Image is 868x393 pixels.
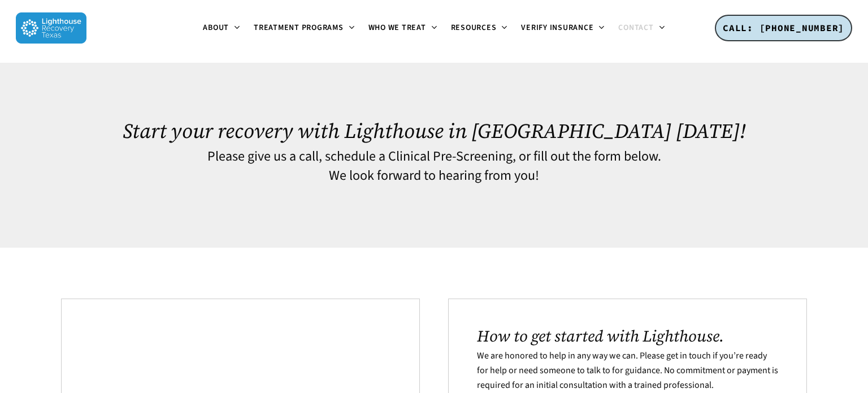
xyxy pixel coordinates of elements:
[477,327,778,345] h2: How to get started with Lighthouse.
[477,349,778,391] span: We are honored to help in any way we can. Please get in touch if you’re ready for help or need so...
[247,24,362,33] a: Treatment Programs
[715,15,852,42] a: CALL: [PHONE_NUMBER]
[254,22,344,33] span: Treatment Programs
[368,22,426,33] span: Who We Treat
[444,24,515,33] a: Resources
[514,24,611,33] a: Verify Insurance
[61,169,806,183] h4: We look forward to hearing from you!
[723,22,844,33] span: CALL: [PHONE_NUMBER]
[16,12,86,44] img: Lighthouse Recovery Texas
[618,22,653,33] span: Contact
[362,24,444,33] a: Who We Treat
[611,24,671,33] a: Contact
[61,149,806,164] h4: Please give us a call, schedule a Clinical Pre-Screening, or fill out the form below.
[203,22,229,33] span: About
[61,119,806,142] h1: Start your recovery with Lighthouse in [GEOGRAPHIC_DATA] [DATE]!
[451,22,497,33] span: Resources
[196,24,247,33] a: About
[521,22,593,33] span: Verify Insurance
